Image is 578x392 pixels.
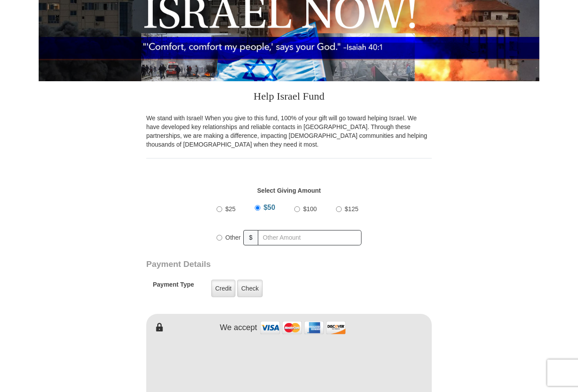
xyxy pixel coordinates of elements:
p: We stand with Israel! When you give to this fund, 100% of your gift will go toward helping Israel... [146,114,432,149]
span: $125 [345,205,358,212]
label: Credit [211,280,235,297]
h4: We accept [220,323,257,333]
strong: Select Giving Amount [257,187,321,194]
h3: Help Israel Fund [146,81,432,114]
h5: Payment Type [153,281,194,293]
img: credit cards accepted [259,318,347,337]
span: $50 [264,204,275,211]
input: Other Amount [258,230,361,245]
span: $ [243,230,258,245]
span: $100 [303,205,317,212]
span: Other [225,234,241,241]
span: $25 [225,205,235,212]
h3: Payment Details [146,259,370,270]
label: Check [237,280,263,297]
